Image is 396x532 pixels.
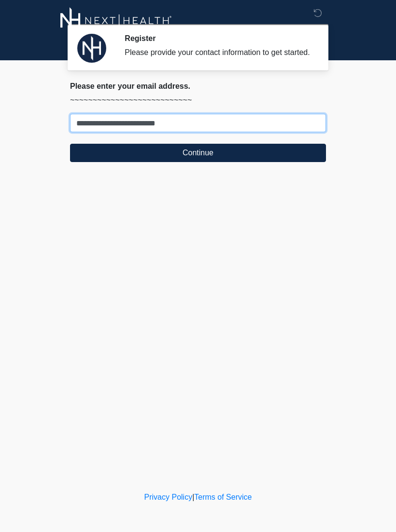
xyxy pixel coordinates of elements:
button: Continue [70,144,326,162]
a: | [192,493,194,501]
div: Please provide your contact information to get started. [125,47,311,58]
h2: Please enter your email address. [70,82,326,91]
a: Terms of Service [194,493,252,501]
p: ~~~~~~~~~~~~~~~~~~~~~~~~~~~ [70,95,326,106]
img: Agent Avatar [77,34,106,63]
img: Next-Health Logo [60,7,172,34]
a: Privacy Policy [144,493,193,501]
